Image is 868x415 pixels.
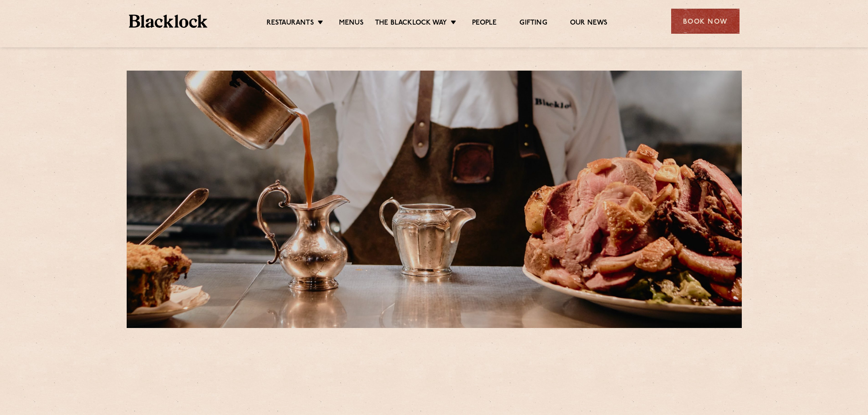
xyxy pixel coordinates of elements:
a: Our News [570,19,608,29]
div: Book Now [671,9,740,34]
a: The Blacklock Way [375,19,447,29]
a: Gifting [519,19,547,29]
a: People [472,19,497,29]
a: Menus [339,19,364,29]
img: BL_Textured_Logo-footer-cropped.svg [129,15,208,28]
a: Restaurants [267,19,314,29]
